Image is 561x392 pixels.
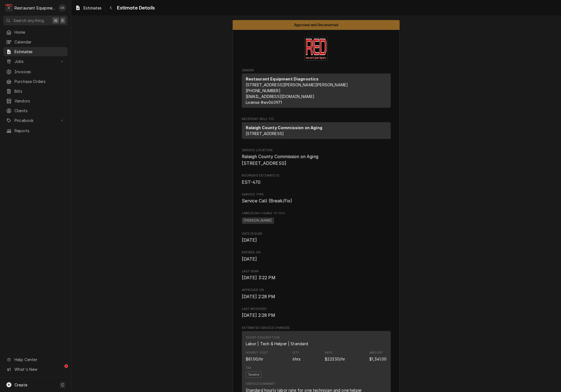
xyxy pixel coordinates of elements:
span: Estimated Service Charges [242,326,391,330]
span: ⌘ [54,18,58,23]
span: Purchase Orders [14,79,65,84]
div: R [5,4,13,12]
span: Service Location [242,153,391,166]
div: [object Object] [242,211,391,225]
a: Go to Jobs [3,57,68,66]
a: Invoices [3,67,68,76]
div: Estimate Recipient [242,117,391,141]
span: [DATE] [242,237,257,243]
a: [EMAIL_ADDRESS][DOMAIN_NAME] [246,94,314,99]
span: Approved On [242,288,391,292]
div: Expires On [242,250,391,262]
div: Short Description [246,335,280,340]
div: Amount [369,356,387,362]
div: Service Summary [246,382,275,386]
div: Cost [246,351,269,362]
a: Calendar [3,37,68,46]
span: Sender [242,68,391,73]
button: Search anything⌘K [3,16,68,25]
span: [DATE] 3:22 PM [242,275,275,280]
span: Expires On [242,256,391,263]
span: Service Type [242,192,391,197]
div: Service Location [242,148,391,167]
span: (Only Visible to You) [253,212,284,215]
div: Date Issued [242,232,391,244]
a: [PHONE_NUMBER] [246,88,280,93]
a: Bills [3,87,68,96]
span: Date Issued [242,232,391,236]
span: Date Issued [242,237,391,244]
span: Home [14,29,65,35]
div: Quantity [292,351,301,362]
strong: Raleigh County Commission on Aging [246,125,322,130]
span: Estimates [83,5,102,11]
span: Approved On [242,293,391,300]
div: Amount [369,351,383,355]
a: Go to What's New [3,365,68,374]
span: Vendors [14,98,65,104]
span: [DATE] 2:28 PM [242,313,275,318]
span: [DATE] 2:28 PM [242,294,275,299]
span: Estimates [14,49,65,55]
div: Hourly Cost [246,351,269,355]
div: Status [233,20,400,30]
span: Clients [14,108,65,114]
a: Home [3,28,68,37]
span: Last Seen [242,275,391,281]
a: Reports [3,126,68,135]
span: Raleigh County Commission on Aging [STREET_ADDRESS] [242,154,318,166]
a: Estimates [3,47,68,56]
span: Roopairs Estimate ID [242,173,391,178]
span: Estimate Details [115,4,155,12]
span: Last Modified [242,307,391,311]
div: Qty. [292,351,300,355]
span: Taxable [246,371,262,378]
span: EST-470 [242,180,261,185]
span: [STREET_ADDRESS][PERSON_NAME][PERSON_NAME] [246,82,348,87]
span: Search anything [13,18,44,23]
div: Restaurant Equipment Diagnostics [14,5,55,11]
div: Sender [242,73,391,110]
span: Recipient (Bill To) [242,117,391,121]
span: Approved and Unconverted [294,23,338,27]
div: Price [325,356,345,362]
div: DS [58,4,66,12]
strong: Restaurant Equipment Diagnostics [246,77,319,81]
span: [object Object] [242,217,391,225]
span: Last Seen [242,269,391,274]
span: Last Modified [242,312,391,319]
a: Purchase Orders [3,77,68,86]
div: Service Type [242,192,391,204]
span: Bills [14,88,65,94]
button: Navigate back [106,3,115,12]
span: Labels [242,211,391,215]
span: [STREET_ADDRESS] [246,131,284,136]
a: Go to Pricebook [3,116,68,125]
div: Price [325,351,345,362]
a: Vendors [3,96,68,106]
div: Short Description [246,335,308,347]
span: Calendar [14,39,65,45]
span: Jobs [14,58,56,64]
div: Amount [369,351,387,362]
span: Roopairs Estimate ID [242,179,391,186]
div: Cost [246,356,263,362]
span: [DATE] [242,256,257,262]
div: Recipient (Bill To) [242,122,391,139]
div: Derek Stewart's Avatar [58,4,66,12]
span: Service Call (Break/Fix) [242,198,292,204]
a: Go to Help Center [3,355,68,364]
div: Last Seen [242,269,391,281]
div: Restaurant Equipment Diagnostics's Avatar [5,4,13,12]
div: Sender [242,73,391,108]
a: Estimates [73,3,104,13]
div: Tax [246,366,251,370]
div: Roopairs Estimate ID [242,173,391,185]
div: Approved On [242,288,391,300]
div: Last Modified [242,307,391,319]
span: C [61,382,64,388]
a: Clients [3,106,68,115]
span: Pricebook [14,117,56,123]
span: Expires On [242,250,391,255]
span: Service Location [242,148,391,153]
